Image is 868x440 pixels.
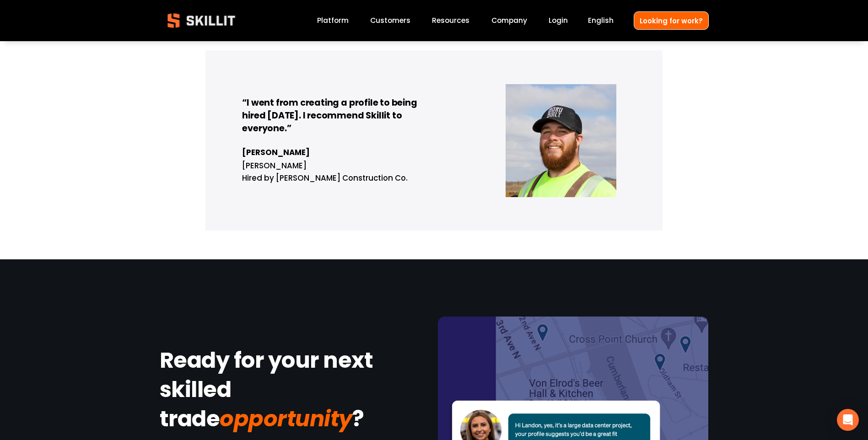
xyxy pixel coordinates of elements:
a: Looking for work? [634,11,709,29]
a: Company [491,15,527,27]
em: opportunity [220,403,352,434]
a: Customers [370,15,410,27]
span: Resources [432,15,469,26]
strong: Ready for your next skilled trade [160,343,377,440]
p: [PERSON_NAME] Hired by [PERSON_NAME] Construction Co. [242,146,625,184]
div: Open Intercom Messenger [837,409,859,431]
a: Login [549,15,568,27]
strong: ? [352,402,364,440]
strong: “I went from creating a profile to being hired [DATE]. I recommend Skillit to everyone.” [242,96,417,137]
a: Platform [317,15,349,27]
img: Skillit [160,7,243,34]
strong: [PERSON_NAME] [242,146,310,160]
div: language picker [588,15,614,27]
a: folder dropdown [432,15,469,27]
span: English [588,15,614,26]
